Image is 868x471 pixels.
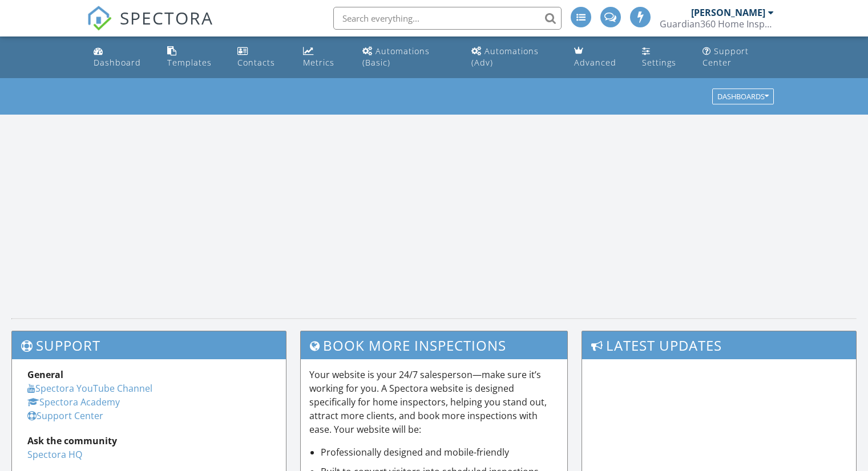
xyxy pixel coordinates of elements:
[637,41,688,74] a: Settings
[717,93,769,101] div: Dashboards
[94,57,141,68] div: Dashboard
[467,41,560,74] a: Automations (Advanced)
[309,368,559,436] p: Your website is your 24/7 salesperson—make sure it’s working for you. A Spectora website is desig...
[120,6,213,30] span: SPECTORA
[698,41,779,74] a: Support Center
[642,57,676,68] div: Settings
[570,41,628,74] a: Advanced
[582,331,856,359] h3: Latest Updates
[691,7,765,18] div: [PERSON_NAME]
[27,409,103,422] a: Support Center
[27,396,120,408] a: Spectora Academy
[27,434,271,448] div: Ask the community
[167,57,212,68] div: Templates
[237,57,275,68] div: Contacts
[87,6,112,31] img: The Best Home Inspection Software - Spectora
[321,445,559,459] li: Professionally designed and mobile-friendly
[574,57,616,68] div: Advanced
[298,41,349,74] a: Metrics
[27,368,63,381] strong: General
[163,41,224,74] a: Templates
[660,18,774,30] div: Guardian360 Home Inspections and Management, LLC
[27,382,152,395] a: Spectora YouTube Channel
[303,57,334,68] div: Metrics
[333,7,562,30] input: Search everything...
[703,46,749,68] div: Support Center
[87,15,213,39] a: SPECTORA
[712,89,774,105] button: Dashboards
[233,41,289,74] a: Contacts
[12,331,286,359] h3: Support
[358,41,458,74] a: Automations (Basic)
[362,46,430,68] div: Automations (Basic)
[27,448,82,461] a: Spectora HQ
[471,46,539,68] div: Automations (Adv)
[89,41,153,74] a: Dashboard
[301,331,568,359] h3: Book More Inspections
